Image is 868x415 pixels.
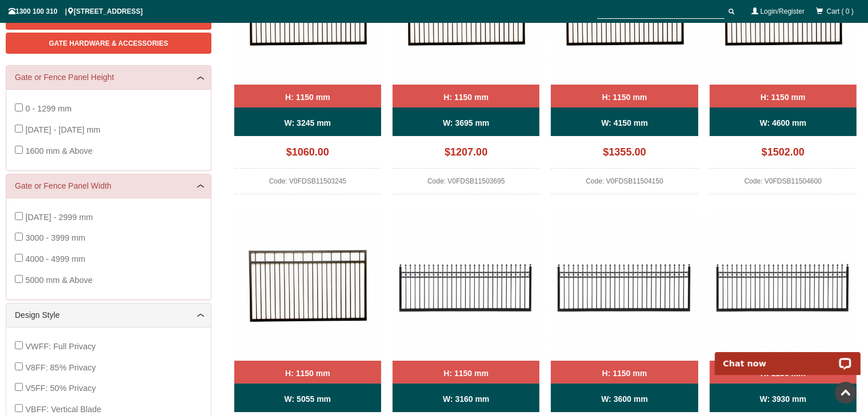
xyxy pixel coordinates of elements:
[443,394,489,404] b: W: 3160 mm
[15,180,202,192] a: Gate or Fence Panel Width
[285,394,331,404] b: W: 5055 mm
[393,214,539,361] img: V0RSSB - Ring and Spear Top (Fleur-de-lis) - Aluminium Sliding Driveway Gate - Matte Black - H: 1...
[234,142,381,169] div: $1060.00
[760,118,806,127] b: W: 4600 mm
[443,369,489,378] b: H: 1150 mm
[443,93,489,102] b: H: 1150 mm
[827,7,854,15] span: Cart ( 0 )
[597,5,725,19] input: SEARCH PRODUCTS
[285,93,330,102] b: H: 1150 mm
[234,174,381,194] div: Code: V0FDSB11503245
[393,174,539,194] div: Code: V0FDSB11503695
[285,118,331,127] b: W: 3245 mm
[760,394,806,404] b: W: 3930 mm
[25,405,101,414] span: VBFF: Vertical Blade
[551,142,698,169] div: $1355.00
[602,369,647,378] b: H: 1150 mm
[25,276,93,285] span: 5000 mm & Above
[49,39,169,47] span: Gate Hardware & Accessories
[551,214,698,361] img: V0RSSB - Ring and Spear Top (Fleur-de-lis) - Aluminium Sliding Driveway Gate - Matte Black - H: 1...
[707,339,868,375] iframe: LiveChat chat widget
[6,33,211,54] a: Gate Hardware & Accessories
[25,125,100,134] span: [DATE] - [DATE] mm
[25,233,85,242] span: 3000 - 3999 mm
[443,118,489,127] b: W: 3695 mm
[761,7,805,15] a: Login/Register
[25,254,85,264] span: 4000 - 4999 mm
[25,342,95,351] span: VWFF: Full Privacy
[551,174,698,194] div: Code: V0FDSB11504150
[761,369,806,378] b: H: 1150 mm
[25,146,93,155] span: 1600 mm & Above
[601,118,647,127] b: W: 4150 mm
[602,93,647,102] b: H: 1150 mm
[710,142,857,169] div: $1502.00
[601,394,647,404] b: W: 3600 mm
[9,7,143,15] span: 1300 100 310 | [STREET_ADDRESS]
[25,104,71,113] span: 0 - 1299 mm
[15,309,202,321] a: Design Style
[710,214,857,361] img: V0RSSB - Ring and Spear Top (Fleur-de-lis) - Aluminium Sliding Driveway Gate - Matte Black - H: 1...
[25,213,93,222] span: [DATE] - 2999 mm
[393,142,539,169] div: $1207.00
[285,369,330,378] b: H: 1150 mm
[761,93,806,102] b: H: 1150 mm
[25,363,95,372] span: V8FF: 85% Privacy
[15,71,202,83] a: Gate or Fence Panel Height
[46,15,171,23] span: Gate Automation & Accessories
[234,214,381,361] img: V0FDSB - Flat Top (Double Top Rail) - Single Aluminium Driveway Gate - Single Sliding Gate - Matt...
[25,384,95,393] span: V5FF: 50% Privacy
[710,174,857,194] div: Code: V0FDSB11504600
